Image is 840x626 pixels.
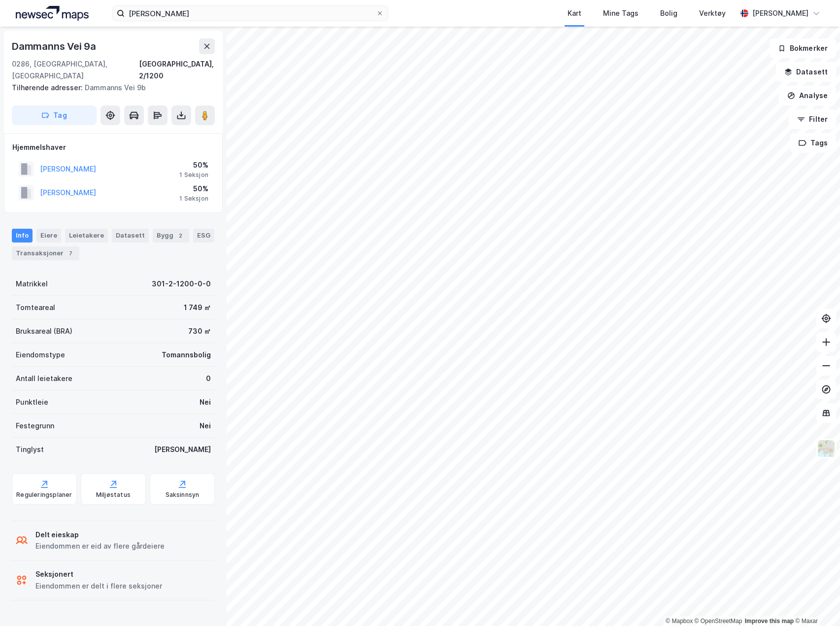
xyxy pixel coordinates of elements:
div: Datasett [112,229,149,243]
div: Festegrunn [16,420,54,432]
div: 7 [66,248,75,258]
div: [PERSON_NAME] [752,7,808,19]
div: Saksinnsyn [166,491,200,499]
button: Filter [789,109,836,129]
div: Eiendomstype [16,349,65,361]
div: Delt eieskap [35,529,165,541]
div: Transaksjoner [12,246,79,260]
div: 0286, [GEOGRAPHIC_DATA], [GEOGRAPHIC_DATA] [12,58,139,82]
button: Bokmerker [770,38,836,58]
div: Bygg [153,229,189,243]
button: Tag [12,105,97,125]
div: ESG [193,229,214,243]
div: 2 [175,231,185,241]
a: Improve this map [745,618,794,625]
div: Bolig [660,7,677,19]
div: Matrikkel [16,278,48,290]
div: 1 749 ㎡ [184,302,211,313]
div: Eiere [36,229,61,243]
div: Reguleringsplaner [16,491,72,499]
div: 301-2-1200-0-0 [152,278,211,290]
div: Verktøy [699,7,726,19]
div: Antall leietakere [16,373,72,384]
div: Punktleie [16,396,48,408]
img: logo.a4113a55bc3d86da70a041830d287a7e.svg [16,6,89,21]
div: [PERSON_NAME] [154,444,211,455]
div: Dammanns Vei 9a [12,38,98,54]
div: Nei [200,420,211,432]
div: Kart [568,7,581,19]
a: OpenStreetMap [695,618,742,625]
button: Analyse [779,86,836,105]
div: 50% [179,183,208,195]
span: Tilhørende adresser: [12,83,85,92]
div: Mine Tags [603,7,638,19]
div: Kontrollprogram for chat [791,579,840,626]
div: Info [12,229,33,243]
div: Bruksareal (BRA) [16,325,72,337]
div: Nei [200,396,211,408]
button: Datasett [776,62,836,82]
div: Tomteareal [16,302,55,313]
div: 1 Seksjon [179,171,208,179]
div: 730 ㎡ [188,325,211,337]
iframe: Chat Widget [791,579,840,626]
div: Tinglyst [16,444,44,455]
button: Tags [790,133,836,153]
div: 1 Seksjon [179,195,208,203]
input: Søk på adresse, matrikkel, gårdeiere, leietakere eller personer [125,6,376,21]
div: Hjemmelshaver [12,141,214,153]
div: Miljøstatus [96,491,131,499]
div: Dammanns Vei 9b [12,82,207,94]
img: Z [817,439,836,458]
div: [GEOGRAPHIC_DATA], 2/1200 [139,58,215,82]
div: Leietakere [65,229,108,243]
div: Tomannsbolig [162,349,211,361]
div: Eiendommen er delt i flere seksjoner [35,580,162,592]
div: Eiendommen er eid av flere gårdeiere [35,540,165,552]
a: Mapbox [666,618,693,625]
div: 50% [179,159,208,171]
div: 0 [206,373,211,384]
div: Seksjonert [35,568,162,580]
